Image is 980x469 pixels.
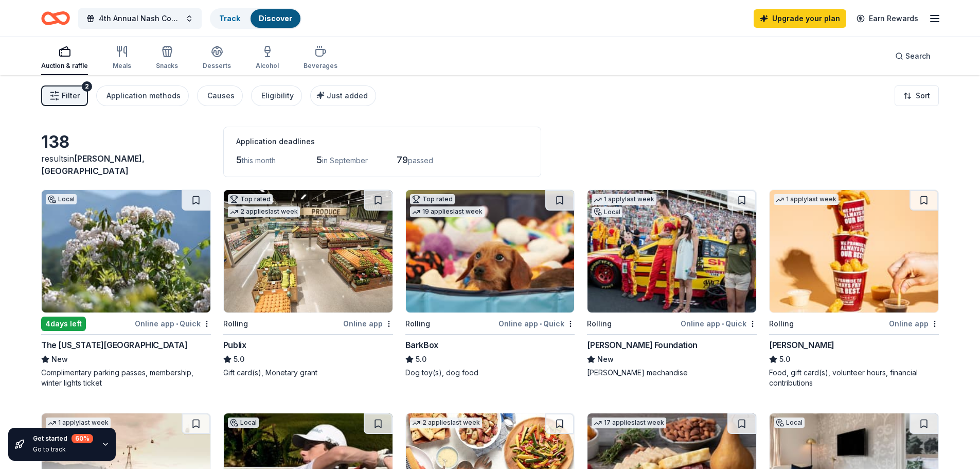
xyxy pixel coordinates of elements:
[410,194,455,204] div: Top rated
[310,85,376,106] button: Just added
[41,85,88,106] button: Filter2
[754,9,846,28] a: Upgrade your plan
[316,154,322,165] span: 5
[62,90,80,102] span: Filter
[327,91,368,100] span: Just added
[587,189,757,378] a: Image for Joey Logano Foundation1 applylast weekLocalRollingOnline app•Quick[PERSON_NAME] Foundat...
[322,156,368,165] span: in September
[223,189,393,378] a: Image for PublixTop rated2 applieslast weekRollingOnline appPublix5.0Gift card(s), Monetary grant
[156,41,178,75] button: Snacks
[779,353,790,366] span: 5.0
[72,434,93,443] div: 60 %
[256,62,279,70] div: Alcohol
[587,318,612,330] div: Rolling
[203,41,231,75] button: Desserts
[416,353,426,366] span: 5.0
[770,190,938,312] img: Image for Sheetz
[41,132,211,152] div: 138
[410,206,485,217] div: 19 applies last week
[228,418,259,428] div: Local
[96,85,189,106] button: Application methods
[397,154,408,165] span: 79
[203,62,231,70] div: Desserts
[41,317,86,331] div: 4 days left
[224,190,393,312] img: Image for Publix
[41,368,211,388] div: Complimentary parking passes, membership, winter lights ticket
[156,62,178,70] div: Snacks
[261,90,294,102] div: Eligibility
[197,85,243,106] button: Causes
[905,50,931,62] span: Search
[41,152,211,177] div: results
[887,46,939,66] button: Search
[46,194,77,204] div: Local
[592,418,666,428] div: 17 applies last week
[113,62,131,70] div: Meals
[242,156,276,165] span: this month
[405,189,575,378] a: Image for BarkBoxTop rated19 applieslast weekRollingOnline app•QuickBarkBox5.0Dog toy(s), dog food
[406,190,575,312] img: Image for BarkBox
[99,12,181,25] span: 4th Annual Nash County Golf Tournament
[587,339,697,351] div: [PERSON_NAME] Foundation
[498,317,575,330] div: Online app Quick
[33,445,93,454] div: Go to track
[769,339,834,351] div: [PERSON_NAME]
[106,90,181,102] div: Application methods
[42,190,210,312] img: Image for The North Carolina Arboretum
[769,368,939,388] div: Food, gift card(s), volunteer hours, financial contributions
[916,90,930,102] span: Sort
[540,320,542,328] span: •
[234,353,244,366] span: 5.0
[228,206,300,217] div: 2 applies last week
[592,207,622,217] div: Local
[722,320,724,328] span: •
[304,41,337,75] button: Beverages
[41,339,188,351] div: The [US_STATE][GEOGRAPHIC_DATA]
[33,434,93,443] div: Get started
[41,62,88,70] div: Auction & raffle
[405,368,575,378] div: Dog toy(s), dog food
[219,14,240,23] a: Track
[587,368,757,378] div: [PERSON_NAME] mechandise
[774,194,839,205] div: 1 apply last week
[850,9,924,28] a: Earn Rewards
[405,339,438,351] div: BarkBox
[259,14,292,23] a: Discover
[41,153,145,176] span: [PERSON_NAME], [GEOGRAPHIC_DATA]
[681,317,757,330] div: Online app Quick
[41,153,145,176] span: in
[343,317,393,330] div: Online app
[774,418,805,428] div: Local
[78,8,202,29] button: 4th Annual Nash County Golf Tournament
[176,320,178,328] span: •
[207,90,235,102] div: Causes
[210,8,301,29] button: TrackDiscover
[408,156,433,165] span: passed
[223,339,246,351] div: Publix
[410,418,482,428] div: 2 applies last week
[46,418,111,428] div: 1 apply last week
[113,41,131,75] button: Meals
[769,189,939,388] a: Image for Sheetz1 applylast weekRollingOnline app[PERSON_NAME]5.0Food, gift card(s), volunteer ho...
[597,353,614,366] span: New
[41,41,88,75] button: Auction & raffle
[236,135,528,148] div: Application deadlines
[223,368,393,378] div: Gift card(s), Monetary grant
[405,318,430,330] div: Rolling
[223,318,248,330] div: Rolling
[304,62,337,70] div: Beverages
[135,317,211,330] div: Online app Quick
[51,353,68,366] span: New
[256,41,279,75] button: Alcohol
[236,154,242,165] span: 5
[82,81,92,92] div: 2
[889,317,939,330] div: Online app
[228,194,273,204] div: Top rated
[251,85,302,106] button: Eligibility
[769,318,794,330] div: Rolling
[592,194,656,205] div: 1 apply last week
[41,189,211,388] a: Image for The North Carolina ArboretumLocal4days leftOnline app•QuickThe [US_STATE][GEOGRAPHIC_DA...
[895,85,939,106] button: Sort
[41,6,70,30] a: Home
[587,190,756,312] img: Image for Joey Logano Foundation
